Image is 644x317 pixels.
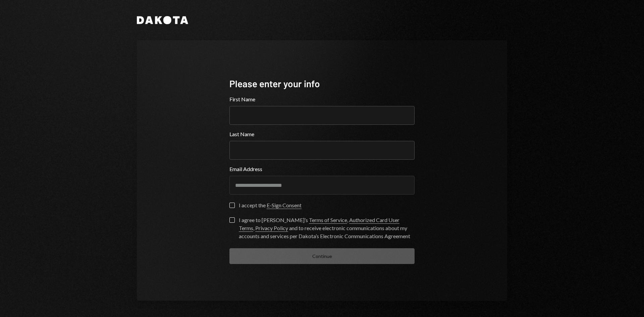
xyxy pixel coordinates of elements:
[309,217,347,224] a: Terms of Service
[229,95,415,103] label: First Name
[229,217,235,223] button: I agree to [PERSON_NAME]’s Terms of Service, Authorized Card User Terms, Privacy Policy and to re...
[229,77,415,90] div: Please enter your info
[239,201,302,209] div: I accept the
[229,130,415,138] label: Last Name
[255,225,288,232] a: Privacy Policy
[239,217,399,232] a: Authorized Card User Terms
[239,216,415,240] div: I agree to [PERSON_NAME]’s , , and to receive electronic communications about my accounts and ser...
[229,203,235,208] button: I accept the E-Sign Consent
[267,202,302,209] a: E-Sign Consent
[229,165,415,173] label: Email Address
